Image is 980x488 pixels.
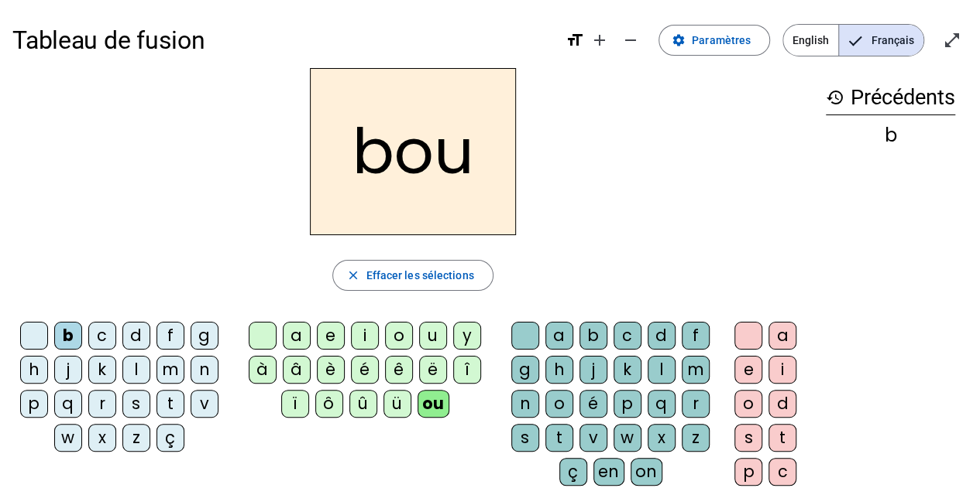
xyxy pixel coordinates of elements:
div: o [545,390,573,418]
div: t [156,390,184,418]
div: b [54,322,82,350]
div: d [648,322,676,350]
div: v [579,424,607,452]
div: x [88,424,116,452]
div: a [283,322,311,350]
div: o [734,390,762,418]
div: o [385,322,413,350]
div: x [648,424,676,452]
div: â [283,356,311,384]
div: q [648,390,676,418]
div: b [579,322,607,350]
div: s [734,424,762,452]
div: n [511,390,539,418]
mat-icon: open_in_full [943,31,961,49]
div: h [545,356,573,384]
div: p [734,458,762,486]
div: e [734,356,762,384]
span: English [783,25,838,56]
div: k [88,356,116,384]
div: j [54,356,82,384]
div: k [614,356,641,384]
div: f [682,322,710,350]
mat-icon: remove [621,31,640,49]
div: h [20,356,48,384]
div: t [769,424,796,452]
div: ç [559,458,587,486]
h1: Tableau de fusion [12,15,553,65]
div: w [614,424,641,452]
button: Effacer les sélections [332,260,493,291]
div: î [453,356,481,384]
div: v [191,390,218,418]
mat-icon: add [590,31,609,49]
button: Augmenter la taille de la police [584,25,615,56]
mat-icon: history [826,88,844,107]
div: ë [419,356,447,384]
div: c [769,458,796,486]
div: m [156,356,184,384]
span: Français [839,25,923,56]
div: d [122,322,150,350]
div: z [682,424,710,452]
h2: bou [310,68,516,235]
button: Paramètres [658,25,770,56]
div: u [419,322,447,350]
div: û [349,390,377,418]
div: à [249,356,277,384]
div: r [682,390,710,418]
div: e [317,322,345,350]
div: é [351,356,379,384]
div: on [631,458,662,486]
div: q [54,390,82,418]
div: m [682,356,710,384]
div: a [545,322,573,350]
div: ï [281,390,309,418]
div: j [579,356,607,384]
div: è [317,356,345,384]
span: Paramètres [692,31,751,49]
div: p [614,390,641,418]
div: b [826,126,955,145]
div: r [88,390,116,418]
div: l [648,356,676,384]
div: ô [315,390,343,418]
div: s [122,390,150,418]
div: en [593,458,624,486]
div: w [54,424,82,452]
div: z [122,424,150,452]
div: i [769,356,796,384]
mat-icon: close [346,268,359,282]
div: c [88,322,116,350]
div: n [191,356,218,384]
mat-icon: format_size [566,31,584,49]
div: ü [383,390,411,418]
button: Entrer en plein écran [937,25,968,56]
div: d [769,390,796,418]
div: é [579,390,607,418]
div: g [511,356,539,384]
div: p [20,390,48,418]
div: g [191,322,218,350]
h3: Précédents [826,80,955,115]
div: f [156,322,184,350]
div: ou [418,390,449,418]
div: t [545,424,573,452]
div: s [511,424,539,452]
div: l [122,356,150,384]
span: Effacer les sélections [366,266,473,285]
div: y [453,322,481,350]
div: c [614,322,641,350]
div: ê [385,356,413,384]
div: a [769,322,796,350]
mat-icon: settings [672,33,686,47]
mat-button-toggle-group: Language selection [782,24,924,56]
button: Diminuer la taille de la police [615,25,646,56]
div: ç [156,424,184,452]
div: i [351,322,379,350]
